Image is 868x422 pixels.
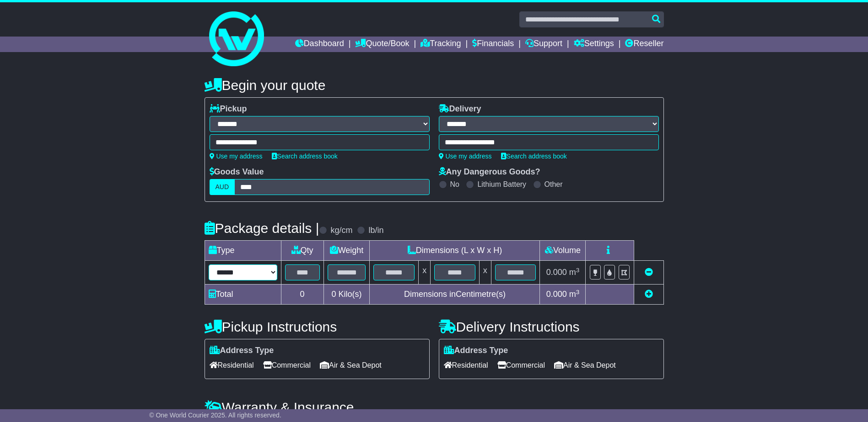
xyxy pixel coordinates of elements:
[323,285,370,305] td: Kilo(s)
[546,290,567,299] span: 0.000
[205,285,281,305] td: Total
[576,267,580,274] sup: 3
[205,241,281,261] td: Type
[554,358,616,372] span: Air & Sea Depot
[210,167,264,177] label: Goods Value
[205,78,664,93] h4: Begin your quote
[330,226,352,236] label: kg/cm
[281,241,323,261] td: Qty
[205,319,430,334] h4: Pickup Instructions
[477,180,526,189] label: Lithium Battery
[210,153,263,160] a: Use my address
[450,180,459,189] label: No
[205,400,664,415] h4: Warranty & Insurance
[472,37,514,52] a: Financials
[210,358,254,372] span: Residential
[355,37,409,52] a: Quote/Book
[205,221,319,236] h4: Package details |
[546,268,567,277] span: 0.000
[370,285,540,305] td: Dimensions in Centimetre(s)
[210,179,235,195] label: AUD
[625,37,663,52] a: Reseller
[444,346,508,356] label: Address Type
[421,37,461,52] a: Tracking
[439,319,664,334] h4: Delivery Instructions
[331,290,336,299] span: 0
[645,268,653,277] a: Remove this item
[444,358,488,372] span: Residential
[545,180,563,189] label: Other
[281,285,323,305] td: 0
[272,153,338,160] a: Search address book
[540,241,586,261] td: Volume
[323,241,370,261] td: Weight
[320,358,382,372] span: Air & Sea Depot
[439,167,540,177] label: Any Dangerous Goods?
[501,153,567,160] a: Search address book
[574,37,614,52] a: Settings
[149,411,281,419] span: © One World Courier 2025. All rights reserved.
[525,37,562,52] a: Support
[439,104,481,114] label: Delivery
[439,153,492,160] a: Use my address
[370,241,540,261] td: Dimensions (L x W x H)
[645,290,653,299] a: Add new item
[295,37,344,52] a: Dashboard
[368,226,383,236] label: lb/in
[263,358,311,372] span: Commercial
[419,261,431,285] td: x
[497,358,545,372] span: Commercial
[210,104,247,114] label: Pickup
[210,346,274,356] label: Address Type
[479,261,491,285] td: x
[576,289,580,295] sup: 3
[569,290,580,299] span: m
[569,268,580,277] span: m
